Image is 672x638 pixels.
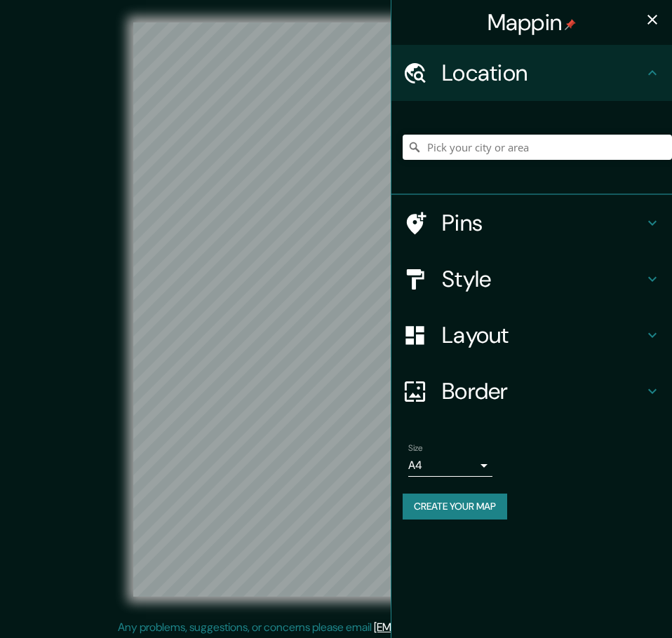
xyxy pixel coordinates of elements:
[403,135,672,160] input: Pick your city or area
[408,442,423,454] label: Size
[565,19,576,30] img: pin-icon.png
[442,321,644,349] h4: Layout
[442,265,644,293] h4: Style
[403,494,507,520] button: Create your map
[442,377,644,405] h4: Border
[391,251,672,307] div: Style
[133,22,539,597] canvas: Map
[391,45,672,101] div: Location
[442,59,644,87] h4: Location
[408,454,492,477] div: A4
[442,209,644,237] h4: Pins
[391,363,672,419] div: Border
[118,619,549,636] p: Any problems, suggestions, or concerns please email .
[488,8,577,36] h4: Mappin
[374,620,547,634] a: [EMAIL_ADDRESS][DOMAIN_NAME]
[391,307,672,363] div: Layout
[391,195,672,251] div: Pins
